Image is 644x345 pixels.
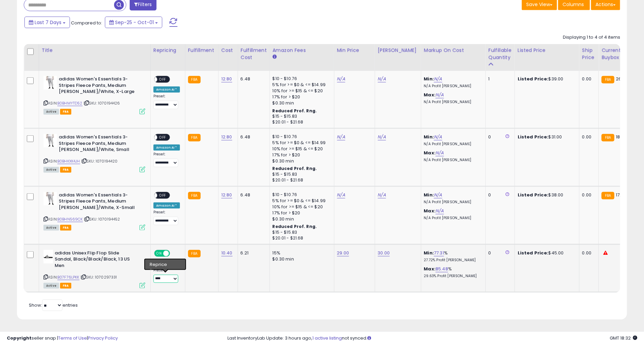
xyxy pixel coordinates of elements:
[273,88,329,94] div: 10% for >= $15 & <= $20
[43,134,145,172] div: ASIN:
[434,250,444,256] a: 77.31
[153,152,180,167] div: Preset:
[424,258,480,263] p: 27.72% Profit [PERSON_NAME]
[241,134,264,140] div: 6.48
[43,225,59,231] span: All listings currently available for purchase on Amazon
[378,47,418,54] div: [PERSON_NAME]
[35,19,61,26] span: Last 7 Days
[43,250,53,264] img: 21wpS9xdA2L._SL40_.jpg
[43,76,145,114] div: ASIN:
[273,230,329,235] div: $15 - $15.83
[43,283,59,289] span: All listings currently available for purchase on Amazon
[221,192,232,198] a: 12.80
[337,134,345,140] a: N/A
[378,250,390,256] a: 30.00
[424,150,436,156] b: Max:
[582,76,593,82] div: 0.00
[602,192,614,199] small: FBA
[221,47,235,54] div: Cost
[57,158,80,164] a: B0BHKXK4JH
[273,204,329,210] div: 10% for >= $15 & <= $20
[273,119,329,125] div: $20.01 - $21.68
[563,1,584,8] span: Columns
[188,192,201,199] small: FBA
[188,47,216,54] div: Fulfillment
[424,76,434,82] b: Min:
[84,100,120,106] span: | SKU: 1070194426
[436,92,444,98] a: N/A
[434,134,442,140] a: N/A
[378,192,386,198] a: N/A
[43,109,59,115] span: All listings currently available for purchase on Amazon
[424,142,480,147] p: N/A Profit [PERSON_NAME]
[43,76,57,90] img: 31koV8ZTgXL._SL40_.jpg
[424,208,436,214] b: Max:
[489,192,510,198] div: 0
[273,94,329,100] div: 17% for > $20
[155,250,163,256] span: ON
[273,166,317,171] b: Reduced Prof. Rng.
[424,92,436,98] b: Max:
[60,167,72,173] span: FBA
[273,100,329,106] div: $0.30 min
[273,216,329,222] div: $0.30 min
[424,200,480,205] p: N/A Profit [PERSON_NAME]
[273,177,329,183] div: $20.01 - $21.68
[24,17,70,28] button: Last 7 Days
[57,100,82,106] a: B0BHMYTD52
[43,250,145,288] div: ASIN:
[188,134,201,141] small: FBA
[157,77,168,82] span: OFF
[424,250,480,263] div: %
[43,192,57,206] img: 31koV8ZTgXL._SL40_.jpg
[434,192,442,198] a: N/A
[602,134,614,141] small: FBA
[582,192,593,198] div: 0.00
[616,192,627,198] span: 17.99
[273,210,329,216] div: 17% for > $20
[582,134,593,140] div: 0.00
[153,203,180,209] div: Amazon AI *
[59,192,141,213] b: adidas Women's Essentials 3-Stripes Fleece Pants, Medium [PERSON_NAME]/White, X-Small
[273,235,329,241] div: $20.01 - $21.68
[489,250,510,256] div: 0
[337,192,345,198] a: N/A
[273,256,329,262] div: $0.30 min
[602,76,614,83] small: FBA
[378,76,386,82] a: N/A
[105,17,162,28] button: Sep-25 - Oct-01
[273,140,329,146] div: 5% for >= $0 & <= $14.99
[157,192,168,198] span: OFF
[489,134,510,140] div: 0
[153,210,180,225] div: Preset:
[518,192,574,198] div: $38.00
[273,108,317,114] b: Reduced Prof. Rng.
[337,250,349,256] a: 29.00
[221,134,232,140] a: 12.80
[43,192,145,230] div: ASIN:
[84,216,120,222] span: | SKU: 1070194452
[489,76,510,82] div: 1
[337,76,345,82] a: N/A
[57,216,83,222] a: B0BHN569CK
[273,134,329,140] div: $10 - $10.76
[153,87,180,93] div: Amazon AI *
[273,76,329,82] div: $10 - $10.76
[241,76,264,82] div: 6.48
[434,76,442,82] a: N/A
[58,335,87,341] a: Terms of Use
[153,145,180,151] div: Amazon AI *
[60,109,72,115] span: FBA
[221,76,232,82] a: 12.80
[602,47,637,61] div: Current Buybox Price
[378,134,386,140] a: N/A
[115,19,154,26] span: Sep-25 - Oct-01
[59,134,141,155] b: adidas Women's Essentials 3-Stripes Fleece Pants, Medium [PERSON_NAME]/White, Small
[424,158,480,162] p: N/A Profit [PERSON_NAME]
[518,134,549,140] b: Listed Price:
[55,250,137,271] b: adidas Unisex Flip Flop Slide Sandal, Black/Black/Black, 13 US Men
[424,274,480,279] p: 29.63% Profit [PERSON_NAME]
[436,266,448,272] a: 85.48
[227,335,637,342] div: Last InventoryLab Update: 3 hours ago, not synced.
[153,261,177,267] div: Amazon AI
